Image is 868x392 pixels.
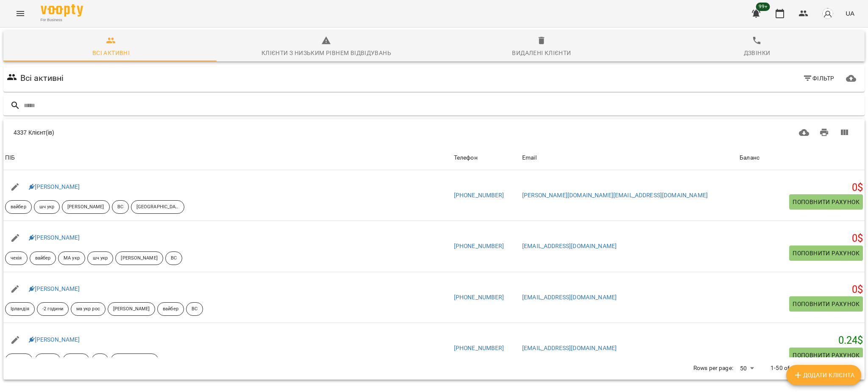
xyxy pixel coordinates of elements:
[11,306,29,313] p: Ірландія
[41,4,83,17] img: Voopty Logo
[29,285,80,292] a: [PERSON_NAME]
[814,122,835,143] button: Друк
[693,364,733,373] p: Rows per page:
[63,353,89,367] div: вайбер
[789,194,863,210] button: Поповнити рахунок
[76,306,100,313] p: ма укр рос
[20,72,64,85] h6: Всі активні
[136,204,179,211] p: [GEOGRAPHIC_DATA]
[793,370,854,380] span: Додати клієнта
[512,48,571,58] div: Видалені клієнти
[163,306,178,313] p: вайбер
[29,234,80,241] a: [PERSON_NAME]
[92,48,130,58] div: Всі активні
[834,122,854,143] button: Вигляд колонок
[793,299,860,309] span: Поповнити рахунок
[113,306,150,313] p: [PERSON_NAME]
[121,255,157,262] p: [PERSON_NAME]
[97,357,103,364] p: ВС
[71,302,106,316] div: ма укр рос
[11,357,27,364] p: Індивід
[740,334,863,347] h5: 0.24 $
[522,153,736,163] span: Email
[454,294,504,301] a: [PHONE_NUMBER]
[30,251,56,265] div: вайбер
[789,296,863,312] button: Поповнити рахунок
[522,243,617,249] a: [EMAIL_ADDRESS][DOMAIN_NAME]
[786,365,861,385] button: Додати клієнта
[68,357,84,364] p: вайбер
[737,362,757,375] div: 50
[62,200,109,214] div: [PERSON_NAME]
[5,200,32,214] div: вайбер
[35,255,51,262] p: вайбер
[29,183,80,190] a: [PERSON_NAME]
[454,345,504,351] a: [PHONE_NUMBER]
[192,306,198,313] p: ВС
[40,357,56,364] p: шч укр
[794,122,814,143] button: Завантажити CSV
[11,204,26,211] p: вайбер
[803,73,835,83] span: Фільтр
[93,255,108,262] p: шч укр
[756,3,770,11] span: 99+
[771,364,805,373] p: 1-50 of 4337
[454,153,519,163] span: Телефон
[454,153,478,163] div: Телефон
[115,251,163,265] div: [PERSON_NAME]
[87,251,114,265] div: шч укр
[41,17,83,23] span: For Business
[186,302,203,316] div: ВС
[842,6,858,21] button: UA
[833,358,854,378] button: Next Page
[740,232,863,245] h5: 0 $
[35,353,61,367] div: шч укр
[3,119,865,146] div: Table Toolbar
[14,128,424,137] div: 4337 Клієнт(ів)
[37,302,69,316] div: -2 години
[108,302,155,316] div: [PERSON_NAME]
[262,48,391,58] div: Клієнти з низьким рівнем відвідувань
[131,200,184,214] div: [GEOGRAPHIC_DATA]
[5,153,15,163] div: Sort
[522,294,617,301] a: [EMAIL_ADDRESS][DOMAIN_NAME]
[793,197,860,207] span: Поповнити рахунок
[454,153,478,163] div: Sort
[793,248,860,258] span: Поповнити рахунок
[11,255,22,262] p: чехія
[522,192,708,199] a: [PERSON_NAME][DOMAIN_NAME][EMAIL_ADDRESS][DOMAIN_NAME]
[39,204,55,211] p: шч укр
[111,353,158,367] div: [PERSON_NAME]
[740,181,863,194] h5: 0 $
[522,153,537,163] div: Email
[116,357,153,364] p: [PERSON_NAME]
[117,204,123,211] p: ВС
[789,246,863,261] button: Поповнити рахунок
[5,302,35,316] div: Ірландія
[454,243,504,249] a: [PHONE_NUMBER]
[744,48,771,58] div: Дзвінки
[34,200,60,214] div: шч укр
[5,251,28,265] div: чехія
[740,153,759,163] div: Sort
[92,353,108,367] div: ВС
[454,192,504,199] a: [PHONE_NUMBER]
[793,350,860,360] span: Поповнити рахунок
[5,353,33,367] div: Індивід
[822,8,834,19] img: avatar_s.png
[740,153,759,163] div: Баланс
[522,153,537,163] div: Sort
[29,336,80,343] a: [PERSON_NAME]
[740,153,863,163] span: Баланс
[846,9,854,18] span: UA
[171,255,177,262] p: ВС
[5,153,451,163] span: ПІБ
[42,306,63,313] p: -2 години
[67,204,104,211] p: [PERSON_NAME]
[740,283,863,296] h5: 0 $
[10,3,31,24] button: Menu
[157,302,184,316] div: вайбер
[64,255,80,262] p: МА укр
[165,251,182,265] div: ВС
[112,200,129,214] div: ВС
